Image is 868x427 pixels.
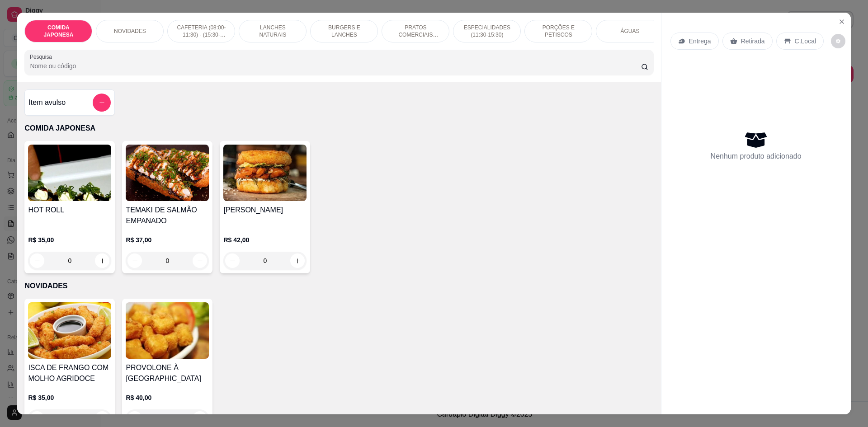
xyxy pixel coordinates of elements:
p: ESPECIALIDADES (11:30-15:30) [461,24,513,38]
p: R$ 40,00 [126,393,209,402]
input: Pesquisa [30,61,641,70]
p: PORÇÕES E PETISCOS [532,24,585,38]
h4: [PERSON_NAME] [223,205,307,216]
img: product-image [126,302,209,359]
button: increase-product-quantity [193,253,207,268]
img: product-image [28,145,111,201]
button: decrease-product-quantity [127,411,142,426]
img: product-image [28,302,111,359]
img: product-image [126,145,209,201]
p: NOVIDADES [24,281,653,291]
p: Entrega [689,37,711,46]
button: Close [835,14,849,29]
p: C.Local [795,37,816,46]
p: LANCHES NATURAIS [246,24,299,38]
h4: ISCA DE FRANGO COM MOLHO AGRIDOCE [28,362,111,384]
h4: PROVOLONE À [GEOGRAPHIC_DATA] [126,362,209,384]
button: decrease-product-quantity [225,253,240,268]
p: R$ 42,00 [223,235,307,244]
button: increase-product-quantity [95,411,109,426]
h4: Item avulso [28,97,66,108]
button: decrease-product-quantity [30,253,44,268]
img: product-image [223,145,307,201]
p: CAFETERIA (08:00-11:30) - (15:30-18:00) [175,24,227,38]
p: R$ 35,00 [28,235,111,244]
p: NOVIDADES [114,28,146,35]
h4: HOT ROLL [28,205,111,216]
button: increase-product-quantity [193,411,207,426]
p: Nenhum produto adicionado [711,151,802,162]
h4: TEMAKI DE SALMÃO EMPANADO [126,205,209,226]
label: Pesquisa [30,53,55,61]
p: R$ 37,00 [126,235,209,244]
button: increase-product-quantity [95,253,109,268]
p: R$ 35,00 [28,393,111,402]
button: decrease-product-quantity [30,411,44,426]
button: add-separate-item [93,94,111,112]
p: ÁGUAS [620,28,639,35]
p: Retirada [741,37,765,46]
p: COMIDA JAPONESA [32,24,85,38]
p: BURGERS E LANCHES [318,24,370,38]
p: COMIDA JAPONESA [24,123,653,134]
button: decrease-product-quantity [127,253,142,268]
p: PRATOS COMERCIAIS (11:30-15:30) [389,24,442,38]
button: increase-product-quantity [290,253,305,268]
button: decrease-product-quantity [831,34,845,48]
